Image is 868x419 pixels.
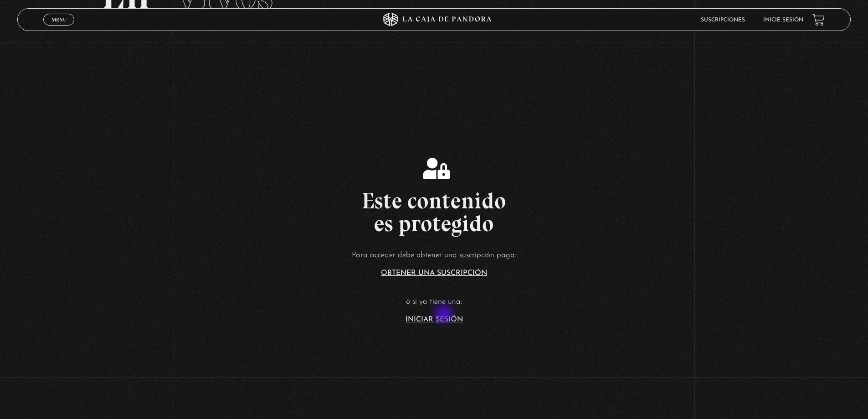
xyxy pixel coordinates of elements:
[51,17,67,22] span: Menu
[701,17,745,23] a: Suscripciones
[381,269,487,277] a: Obtener una suscripción
[406,316,463,323] a: Iniciar Sesión
[48,25,70,31] span: Cerrar
[763,17,803,23] a: Inicie sesión
[812,14,825,26] a: View your shopping cart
